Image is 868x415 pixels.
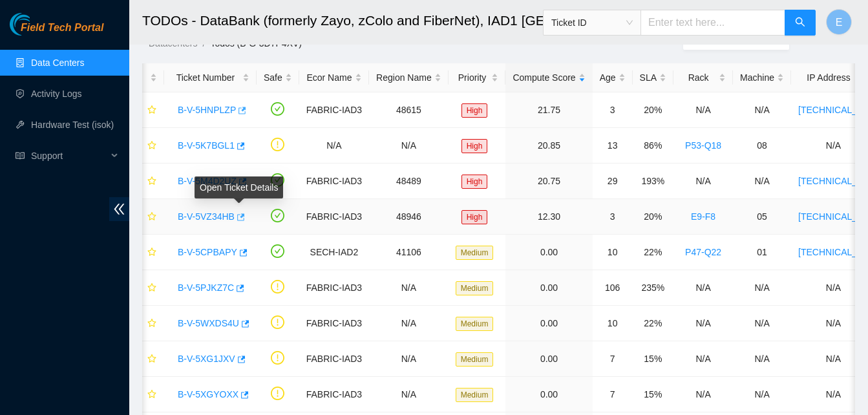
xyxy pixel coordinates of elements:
[633,377,673,412] td: 15%
[299,377,369,412] td: FABRIC-IAD3
[299,270,369,306] td: FABRIC-IAD3
[633,270,673,306] td: 235%
[640,10,785,36] input: Enter text here...
[456,281,494,295] span: Medium
[369,128,449,164] td: N/A
[31,58,84,68] a: Data Centers
[593,270,633,306] td: 106
[271,387,284,400] span: exclamation-circle
[593,235,633,270] td: 10
[299,128,369,164] td: N/A
[673,164,733,199] td: N/A
[369,235,449,270] td: 41106
[178,140,235,151] a: B-V-5K7BGL1
[633,235,673,270] td: 22%
[178,282,234,293] a: B-V-5PJKZ7C
[147,176,156,187] span: star
[271,102,284,116] span: check-circle
[505,128,592,164] td: 20.85
[691,211,715,222] a: E9-F8
[673,306,733,341] td: N/A
[461,175,488,189] span: High
[593,199,633,235] td: 3
[456,317,494,331] span: Medium
[31,143,107,169] span: Support
[142,348,157,369] button: star
[633,128,673,164] td: 86%
[195,176,283,198] div: Open Ticket Details
[461,210,488,224] span: High
[461,103,488,118] span: High
[178,389,238,399] a: B-V-5XGYOXX
[142,242,157,262] button: star
[178,211,235,222] a: B-V-5VZ34HB
[733,92,791,128] td: N/A
[10,23,103,40] a: Akamai TechnologiesField Tech Portal
[673,92,733,128] td: N/A
[31,89,82,99] a: Activity Logs
[369,341,449,377] td: N/A
[633,164,673,199] td: 193%
[633,306,673,341] td: 22%
[673,341,733,377] td: N/A
[142,313,157,334] button: star
[271,280,284,293] span: exclamation-circle
[147,319,156,329] span: star
[795,17,805,29] span: search
[593,377,633,412] td: 7
[142,277,157,298] button: star
[142,135,157,156] button: star
[271,173,284,187] span: check-circle
[31,120,114,130] a: Hardware Test (isok)
[299,235,369,270] td: SECH-IAD2
[147,105,156,116] span: star
[733,164,791,199] td: N/A
[733,270,791,306] td: N/A
[109,197,129,221] span: double-left
[147,283,156,293] span: star
[369,306,449,341] td: N/A
[733,341,791,377] td: N/A
[733,199,791,235] td: 05
[733,377,791,412] td: N/A
[836,14,843,30] span: E
[21,22,103,34] span: Field Tech Portal
[733,128,791,164] td: 08
[369,199,449,235] td: 48946
[369,164,449,199] td: 48489
[369,377,449,412] td: N/A
[271,315,284,329] span: exclamation-circle
[551,13,633,32] span: Ticket ID
[147,248,156,258] span: star
[178,318,239,328] a: B-V-5WXDS4U
[633,199,673,235] td: 20%
[142,100,157,120] button: star
[505,377,592,412] td: 0.00
[299,92,369,128] td: FABRIC-IAD3
[147,354,156,365] span: star
[800,35,809,45] a: download
[685,247,721,257] a: P47-Q22
[785,10,816,36] button: search
[178,176,237,186] a: B-V-5M4D2UZ
[593,164,633,199] td: 29
[505,235,592,270] td: 0.00
[673,377,733,412] td: N/A
[505,270,592,306] td: 0.00
[826,9,852,35] button: E
[10,13,65,36] img: Akamai Technologies
[369,270,449,306] td: N/A
[178,247,237,257] a: B-V-5CPBAPY
[593,92,633,128] td: 3
[271,244,284,258] span: check-circle
[147,390,156,400] span: star
[456,246,494,260] span: Medium
[505,199,592,235] td: 12.30
[633,92,673,128] td: 20%
[142,171,157,191] button: star
[271,138,284,151] span: exclamation-circle
[299,341,369,377] td: FABRIC-IAD3
[733,235,791,270] td: 01
[178,354,235,364] a: B-V-5XG1JXV
[673,270,733,306] td: N/A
